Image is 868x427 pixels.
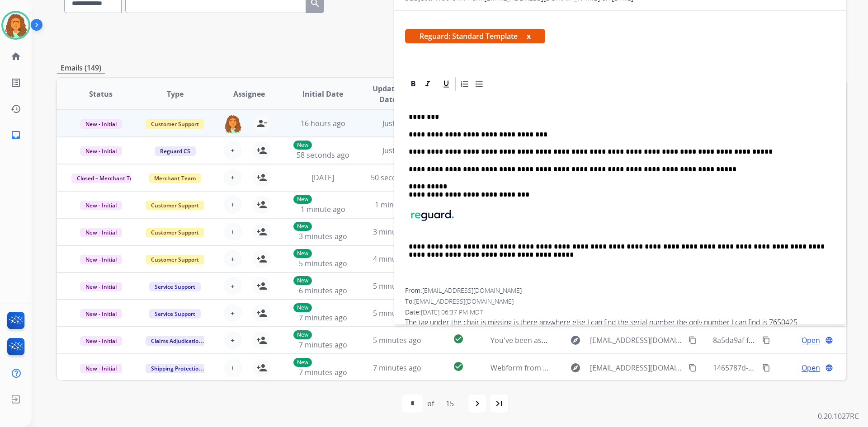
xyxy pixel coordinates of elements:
[373,308,421,318] span: 5 minutes ago
[439,77,453,91] div: Underline
[146,255,204,264] span: Customer Support
[453,333,464,344] mat-icon: check_circle
[373,335,421,345] span: 5 minutes ago
[301,118,345,128] span: 16 hours ago
[231,335,235,346] span: +
[231,253,235,264] span: +
[405,317,835,328] span: The tag under the chair is missing is there anywhere else I can find the serial number the only n...
[293,276,312,285] p: New
[405,29,545,43] span: Reguard: Standard Template
[373,254,421,264] span: 4 minutes ago
[299,258,347,268] span: 5 minutes ago
[527,31,531,42] button: x
[491,363,751,373] span: Webform from [PERSON_NAME][EMAIL_ADDRESS][DOMAIN_NAME] on [DATE]
[231,199,235,210] span: +
[89,89,113,99] span: Status
[491,335,776,345] span: You've been assigned a new service order: 4173c274-3744-408d-b098-c9b3d965a5c2
[311,173,334,183] span: [DATE]
[421,308,483,316] span: [DATE] 06:37 PM MDT
[57,62,105,74] p: Emails (149)
[293,358,312,367] p: New
[224,196,242,214] button: +
[818,411,859,422] p: 0.20.1027RC
[256,253,267,264] mat-icon: person_add
[570,362,581,373] mat-icon: explore
[256,118,267,129] mat-icon: person_remove
[373,281,421,291] span: 5 minutes ago
[689,364,697,372] mat-icon: content_copy
[299,231,347,241] span: 3 minutes ago
[149,174,201,183] span: Merchant Team
[299,286,347,296] span: 6 minutes ago
[762,336,770,344] mat-icon: content_copy
[293,141,312,150] p: New
[301,204,345,214] span: 1 minute ago
[231,172,235,183] span: +
[224,169,242,187] button: +
[10,77,21,88] mat-icon: list_alt
[293,330,312,339] p: New
[231,226,235,237] span: +
[368,83,409,105] span: Updated Date
[256,281,267,291] mat-icon: person_add
[713,335,846,345] span: 8a5da9af-fca6-40f2-b9bc-b0376775b3f2
[231,308,235,319] span: +
[10,103,21,114] mat-icon: history
[427,398,434,409] div: of
[590,335,683,346] span: [EMAIL_ADDRESS][DOMAIN_NAME]
[453,361,464,372] mat-icon: check_circle
[299,340,347,350] span: 7 minutes ago
[224,304,242,322] button: +
[472,398,483,409] mat-icon: navigate_next
[713,363,854,373] span: 1465787d-24e6-47a3-9c2b-8dd8a0a117da
[422,286,522,295] span: [EMAIL_ADDRESS][DOMAIN_NAME]
[10,130,21,141] mat-icon: inbox
[405,286,835,295] div: From:
[373,227,421,237] span: 3 minutes ago
[802,335,820,346] span: Open
[71,174,154,183] span: Closed – Merchant Transfer
[421,77,434,91] div: Italic
[80,364,122,373] span: New - Initial
[382,118,411,128] span: Just now
[302,89,343,99] span: Initial Date
[414,297,514,305] span: [EMAIL_ADDRESS][DOMAIN_NAME]
[256,335,267,346] mat-icon: person_add
[590,362,683,373] span: [EMAIL_ADDRESS][DOMAIN_NAME]
[293,303,312,312] p: New
[293,195,312,204] p: New
[233,89,265,99] span: Assignee
[405,308,835,317] div: Date:
[224,141,242,160] button: +
[80,255,122,264] span: New - Initial
[224,223,242,241] button: +
[373,363,421,373] span: 7 minutes ago
[146,336,208,346] span: Claims Adjudication
[155,146,196,156] span: Reguard CS
[382,145,411,155] span: Just now
[149,309,201,319] span: Service Support
[80,146,122,156] span: New - Initial
[3,13,28,38] img: avatar
[375,200,420,210] span: 1 minute ago
[80,201,122,210] span: New - Initial
[224,331,242,349] button: +
[494,398,505,409] mat-icon: last_page
[224,277,242,295] button: +
[256,172,267,183] mat-icon: person_add
[80,309,122,319] span: New - Initial
[80,336,122,346] span: New - Initial
[80,228,122,237] span: New - Initial
[293,222,312,231] p: New
[405,297,835,306] div: To:
[10,51,21,62] mat-icon: home
[472,77,486,91] div: Bullet List
[231,281,235,291] span: +
[762,364,770,372] mat-icon: content_copy
[256,308,267,319] mat-icon: person_add
[293,249,312,258] p: New
[146,201,204,210] span: Customer Support
[256,145,267,156] mat-icon: person_add
[231,362,235,373] span: +
[406,77,420,91] div: Bold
